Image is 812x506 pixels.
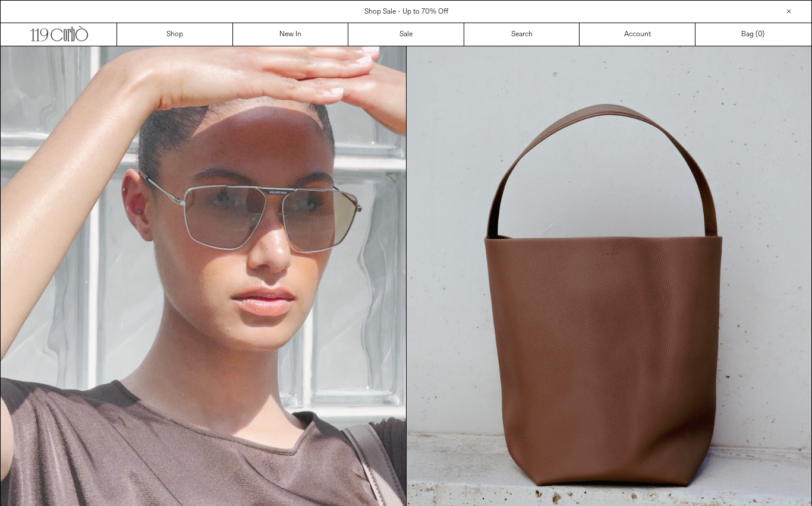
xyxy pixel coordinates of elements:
a: Search [464,23,580,46]
span: ) [758,29,764,40]
a: Shop Sale - Up to 70% Off [364,7,448,17]
a: Sale [348,23,464,46]
a: New In [233,23,349,46]
a: Bag () [695,23,811,46]
span: 0 [758,30,762,39]
a: Account [580,23,695,46]
a: Shop [117,23,233,46]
